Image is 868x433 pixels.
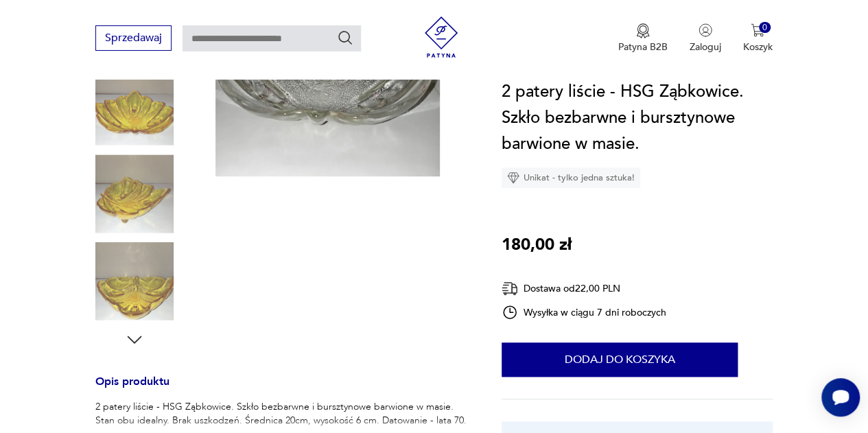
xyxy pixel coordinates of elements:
p: 2 patery liście - HSG Ząbkowice. Szkło bezbarwne i bursztynowe barwione w masie. Stan obu idealny... [95,400,469,428]
p: Koszyk [743,40,773,54]
img: Zdjęcie produktu 2 patery liście - HSG Ząbkowice. Szkło bezbarwne i bursztynowe barwione w masie. [95,67,174,145]
img: Zdjęcie produktu 2 patery liście - HSG Ząbkowice. Szkło bezbarwne i bursztynowe barwione w masie. [95,154,174,233]
div: 0 [759,22,771,34]
img: Patyna - sklep z meblami i dekoracjami vintage [421,16,462,58]
p: 180,00 zł [502,232,572,258]
div: Unikat - tylko jedna sztuka! [502,167,640,188]
p: Zaloguj [690,40,721,54]
button: 0Koszyk [743,23,773,54]
button: Sprzedawaj [95,25,172,51]
img: Ikona dostawy [502,280,518,297]
div: Wysyłka w ciągu 7 dni roboczych [502,304,666,320]
img: Zdjęcie produktu 2 patery liście - HSG Ząbkowice. Szkło bezbarwne i bursztynowe barwione w masie. [95,242,174,320]
img: Ikona medalu [636,23,650,38]
h1: 2 patery liście - HSG Ząbkowice. Szkło bezbarwne i bursztynowe barwione w masie. [502,79,773,157]
h3: Opis produktu [95,377,469,400]
img: Ikonka użytkownika [699,23,712,37]
div: Dostawa od 22,00 PLN [502,280,666,297]
img: Ikona diamentu [507,172,519,184]
button: Patyna B2B [618,23,668,54]
img: Ikona koszyka [751,23,764,37]
button: Zaloguj [690,23,721,54]
p: Patyna B2B [618,40,668,54]
a: Ikona medaluPatyna B2B [618,23,668,54]
button: Szukaj [337,30,353,46]
a: Sprzedawaj [95,34,172,44]
iframe: Smartsupp widget button [821,378,860,417]
button: Dodaj do koszyka [502,342,738,377]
